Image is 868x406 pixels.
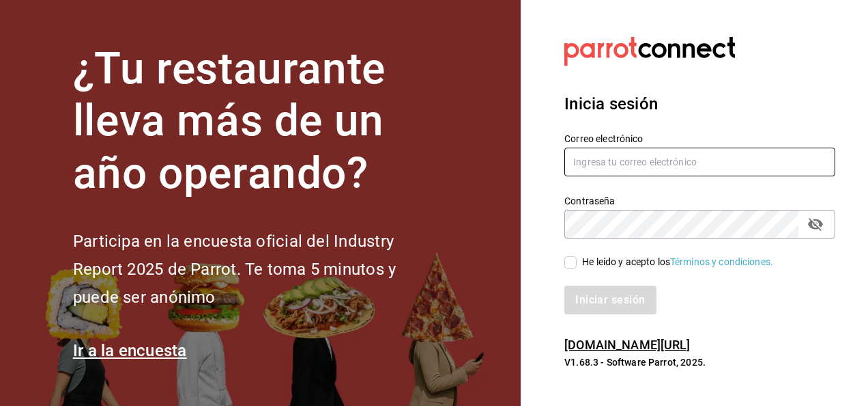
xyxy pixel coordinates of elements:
label: Contraseña [564,195,835,205]
a: Ir a la encuesta [73,341,187,360]
h2: Participa en la encuesta oficial del Industry Report 2025 de Parrot. Te toma 5 minutos y puede se... [73,228,442,311]
button: Campo de contraseña [804,213,827,236]
h3: Inicia sesión [564,92,835,116]
a: [DOMAIN_NAME][URL] [564,338,690,352]
p: V1.68.3 - Software Parrot, 2025. [564,355,835,369]
a: Términos y condiciones. [670,256,773,267]
h1: ¿Tu restaurante lleva más de un año operando? [73,43,442,200]
label: Correo electrónico [564,133,835,143]
div: He leído y acepto los [582,255,773,269]
input: Ingresa tu correo electrónico [564,148,835,176]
